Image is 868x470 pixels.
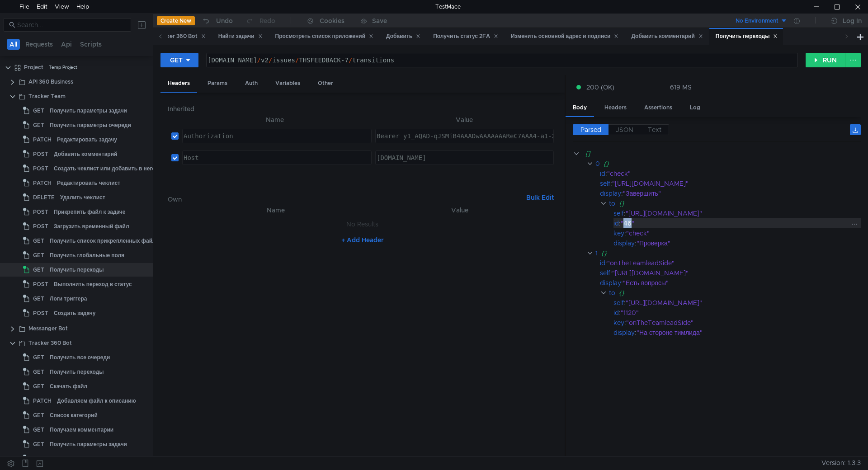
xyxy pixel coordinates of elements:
[28,336,72,350] div: Tracker 360 Bot
[179,114,372,125] th: Name
[637,328,849,338] div: "На стороне тимлида"
[621,218,848,228] div: "46"
[57,176,120,190] div: Редактировать чеклист
[631,32,703,41] div: Добавить комментарий
[50,423,113,437] div: Получаем комментарии
[33,380,44,393] span: GET
[54,306,95,320] div: Создать задачу
[386,32,420,41] div: Добавить
[613,328,635,338] div: display
[33,191,55,204] span: DELETE
[195,14,239,28] button: Undo
[736,17,778,25] div: No Environment
[372,18,387,24] div: Save
[613,318,624,328] div: key
[613,308,619,318] div: id
[670,83,692,91] div: 619 MS
[626,208,849,218] div: "[URL][DOMAIN_NAME]"
[600,188,621,198] div: display
[50,409,98,422] div: Список категорий
[57,133,117,146] div: Редактировать задачу
[33,104,44,117] span: GET
[600,179,861,188] div: :
[600,188,861,198] div: :
[33,292,44,305] span: GET
[170,55,183,65] div: GET
[33,365,44,379] span: GET
[275,32,373,41] div: Просмотреть список приложений
[57,394,136,408] div: Добавляем файл к описанию
[613,238,861,248] div: :
[338,235,387,245] button: + Add Header
[259,15,275,26] div: Redo
[369,205,550,216] th: Value
[33,409,44,422] span: GET
[218,32,263,41] div: Найти задачи
[239,14,282,28] button: Redo
[623,278,849,288] div: "Есть вопросы"
[33,394,52,408] span: PATCH
[613,308,861,318] div: :
[806,53,846,67] button: RUN
[433,32,498,41] div: Получить статус 2FA
[50,351,110,364] div: Получить все очереди
[160,53,198,67] button: GET
[613,208,624,218] div: self
[637,238,849,248] div: "Проверка"
[28,322,68,335] div: Messanger Bot
[609,198,615,208] div: to
[613,208,861,218] div: :
[33,220,48,233] span: POST
[619,288,848,298] div: {}
[600,258,605,268] div: id
[168,194,523,205] h6: Own
[200,75,235,92] div: Params
[50,437,127,451] div: Получить параметры задачи
[17,20,126,30] input: Search...
[268,75,307,92] div: Variables
[600,169,861,179] div: :
[33,234,44,248] span: GET
[619,198,848,208] div: {}
[595,248,598,258] div: 1
[511,32,618,41] div: Изменить основной адрес и подписи
[216,15,233,26] div: Undo
[613,228,624,238] div: key
[182,205,369,216] th: Name
[613,328,861,338] div: :
[28,75,73,89] div: API 360 Business
[580,126,601,134] span: Parsed
[320,15,344,26] div: Cookies
[54,277,132,291] div: Выполнить переход в статус
[33,437,44,451] span: GET
[33,452,48,465] span: POST
[58,39,75,50] button: Api
[613,238,635,248] div: display
[725,14,788,28] button: No Environment
[612,179,849,188] div: "[URL][DOMAIN_NAME]"
[50,263,104,277] div: Получить переходы
[50,118,131,132] div: Получить параметры очереди
[607,258,848,268] div: "onTheTeamleadSide"
[637,99,679,116] div: Assertions
[716,32,778,41] div: Получить переходы
[600,169,605,179] div: id
[616,126,633,134] span: JSON
[843,15,862,26] div: Log In
[54,147,117,161] div: Добавить комментарий
[623,188,849,198] div: "Завершить"
[33,249,44,262] span: GET
[595,159,600,169] div: 0
[50,365,104,379] div: Получить переходы
[33,351,44,364] span: GET
[585,149,848,159] div: []
[7,39,20,50] button: All
[157,16,195,25] button: Create New
[238,75,265,92] div: Auth
[821,456,861,470] span: Version: 1.3.3
[604,159,848,169] div: {}
[612,268,849,278] div: "[URL][DOMAIN_NAME]"
[607,169,848,179] div: "check"
[600,179,610,188] div: self
[54,205,126,219] div: Прикрепить файл к задаче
